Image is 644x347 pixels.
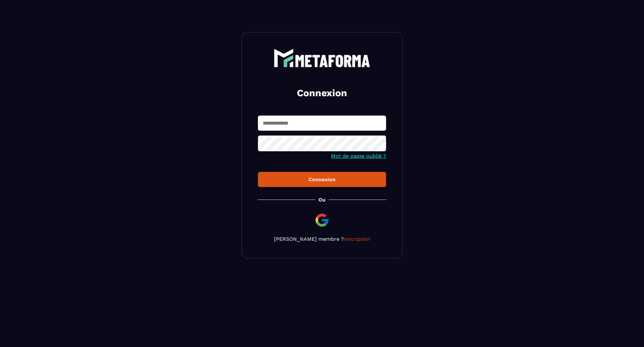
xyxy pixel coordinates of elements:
img: logo [274,49,370,67]
div: Connexion [263,176,381,183]
a: logo [258,49,386,67]
a: Inscription [344,236,370,242]
p: Ou [318,197,326,203]
button: Connexion [258,172,386,187]
h2: Connexion [266,87,378,99]
img: google [314,212,330,228]
a: Mot de passe oublié ? [331,153,386,159]
p: [PERSON_NAME] membre ? [258,236,386,242]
